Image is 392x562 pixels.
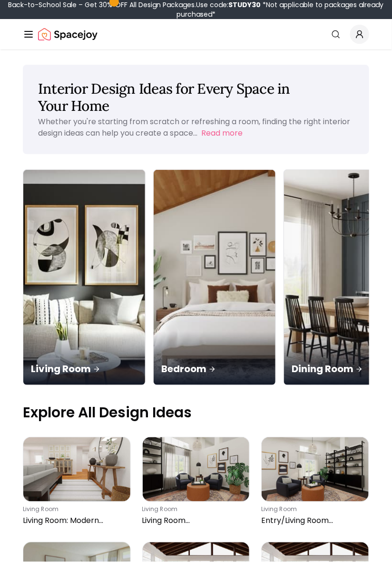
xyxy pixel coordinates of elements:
[201,128,243,139] button: Read more
[153,169,276,385] a: BedroomBedroom
[38,116,350,138] p: Whether you're starting from scratch or refreshing a room, finding the right interior design idea...
[142,506,246,513] p: living room
[38,25,98,44] img: Spacejoy Logo
[23,437,131,531] a: Living Room: Modern Elegant with Floating Shelvesliving roomLiving Room: Modern Elegant with Floa...
[261,506,365,513] p: living room
[262,437,369,502] img: Entry/Living Room Moody Vibes with Dark Gray Accent
[142,437,250,531] a: Living Room Moody Vibe with Dark Accent Wallliving roomLiving Room [PERSON_NAME] Vibe with Dark A...
[142,515,246,527] p: Living Room [PERSON_NAME] Vibe with Dark Accent Wall
[23,170,145,385] img: Living Room
[261,437,369,531] a: Entry/Living Room Moody Vibes with Dark Gray Accentliving roomEntry/Living Room [PERSON_NAME] Vib...
[23,404,369,422] p: Explore All Design Ideas
[31,362,137,375] p: Living Room
[143,437,250,502] img: Living Room Moody Vibe with Dark Accent Wall
[154,170,275,385] img: Bedroom
[23,19,369,49] nav: Global
[161,362,268,375] p: Bedroom
[38,80,354,114] h1: Interior Design Ideas for Every Space in Your Home
[23,515,127,527] p: Living Room: Modern Elegant with Floating Shelves
[23,437,130,502] img: Living Room: Modern Elegant with Floating Shelves
[261,515,365,527] p: Entry/Living Room [PERSON_NAME] Vibes with Dark Gray Accent
[38,25,98,44] a: Spacejoy
[23,506,127,513] p: living room
[23,169,146,385] a: Living RoomLiving Room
